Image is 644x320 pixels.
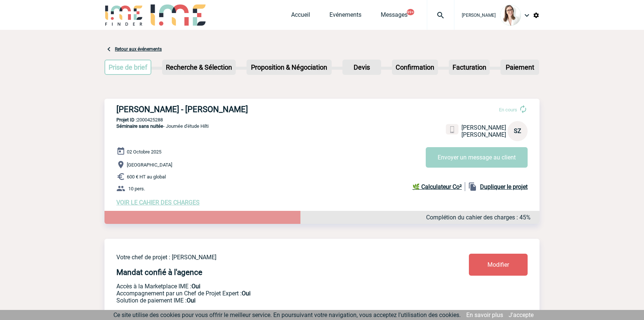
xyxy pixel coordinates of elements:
[247,60,331,74] p: Proposition & Négociation
[116,199,200,206] a: VOIR LE CAHIER DES CHARGES
[127,162,172,168] span: [GEOGRAPHIC_DATA]
[393,60,437,74] p: Confirmation
[105,60,151,74] p: Prise de brief
[104,117,540,123] p: 2000425288
[514,127,521,134] span: SZ
[116,290,425,297] p: Prestation payante
[407,9,414,15] button: 99+
[116,123,163,129] span: Séminaire sans nuitée
[116,254,425,261] p: Votre chef de projet : [PERSON_NAME]
[500,5,521,26] img: 122719-0.jpg
[461,131,506,138] span: [PERSON_NAME]
[127,149,161,155] span: 02 Octobre 2025
[412,182,465,191] a: 🌿 Calculateur Co²
[115,47,162,52] a: Retour aux événements
[509,311,534,319] a: J'accepte
[242,290,251,297] b: Oui
[116,268,202,277] h4: Mandat confié à l'agence
[462,13,496,18] span: [PERSON_NAME]
[501,60,538,74] p: Paiement
[116,123,209,129] span: - Journée d'étude Hilti
[291,11,310,22] a: Accueil
[468,182,477,191] img: file_copy-black-24dp.png
[127,174,166,180] span: 600 € HT au global
[187,297,196,304] b: Oui
[104,4,143,26] img: IME-Finder
[116,117,137,123] b: Projet ID :
[163,60,235,74] p: Recherche & Sélection
[466,311,503,319] a: En savoir plus
[116,297,425,304] p: Conformité aux process achat client, Prise en charge de la facturation, Mutualisation de plusieur...
[499,107,517,113] span: En cours
[329,11,361,22] a: Evénements
[116,283,425,290] p: Accès à la Marketplace IME :
[426,147,528,168] button: Envoyer un message au client
[461,124,506,131] span: [PERSON_NAME]
[191,283,200,290] b: Oui
[480,183,528,190] b: Dupliquer le projet
[487,261,509,268] span: Modifier
[450,60,489,74] p: Facturation
[381,11,408,22] a: Messages
[343,60,380,74] p: Devis
[412,183,462,190] b: 🌿 Calculateur Co²
[449,126,455,133] img: portable.png
[128,186,145,191] span: 10 pers.
[113,311,461,319] span: Ce site utilise des cookies pour vous offrir le meilleur service. En poursuivant votre navigation...
[116,105,339,114] h3: [PERSON_NAME] - [PERSON_NAME]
